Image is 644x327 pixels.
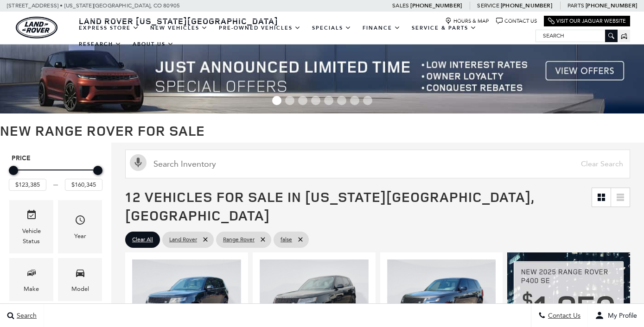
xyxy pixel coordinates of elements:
span: Go to slide 3 [298,96,307,105]
a: About Us [127,36,179,52]
nav: Main Navigation [73,20,536,52]
a: Land Rover [US_STATE][GEOGRAPHIC_DATA] [73,15,284,26]
div: Model [71,284,89,294]
span: Model [75,265,86,284]
div: Make [24,284,39,294]
a: Contact Us [496,18,537,25]
a: Specials [306,20,357,36]
a: [PHONE_NUMBER] [501,2,552,9]
a: [PHONE_NUMBER] [410,2,462,9]
a: land-rover [16,17,57,38]
span: Land Rover [US_STATE][GEOGRAPHIC_DATA] [79,15,278,26]
div: Vehicle Status [16,226,46,246]
input: Maximum [65,179,102,191]
a: Visit Our Jaguar Website [548,18,626,25]
div: MakeMake [9,258,53,301]
span: Go to slide 1 [272,96,281,105]
input: Search [536,30,617,41]
span: Year [75,212,86,231]
div: VehicleVehicle Status [9,200,53,253]
span: Go to slide 5 [324,96,333,105]
span: Clear All [132,234,153,245]
input: Minimum [9,179,46,191]
div: Year [74,231,86,241]
a: New Vehicles [145,20,213,36]
div: Price [9,163,102,191]
a: [STREET_ADDRESS] • [US_STATE][GEOGRAPHIC_DATA], CO 80905 [7,2,180,9]
span: Go to slide 2 [285,96,294,105]
img: Land Rover [16,17,57,38]
svg: Click to toggle on voice search [130,154,147,171]
span: Go to slide 4 [311,96,320,105]
div: ModelModel [58,258,102,301]
span: My Profile [604,312,637,320]
a: Hours & Map [445,18,489,25]
span: Vehicle [26,207,37,226]
span: Parts [567,2,584,9]
span: Go to slide 6 [337,96,346,105]
a: Pre-Owned Vehicles [213,20,306,36]
div: YearYear [58,200,102,253]
span: 12 Vehicles for Sale in [US_STATE][GEOGRAPHIC_DATA], [GEOGRAPHIC_DATA] [125,187,534,225]
span: Sales [392,2,409,9]
button: Open user profile menu [588,304,644,327]
div: Minimum Price [9,166,18,175]
div: Maximum Price [93,166,102,175]
input: Search Inventory [125,150,630,178]
span: Go to slide 8 [363,96,372,105]
span: Service [477,2,499,9]
span: Go to slide 7 [350,96,359,105]
span: Search [14,312,37,320]
span: Contact Us [546,312,580,320]
a: Finance [357,20,406,36]
span: Land Rover [169,234,197,245]
a: Service & Parts [406,20,482,36]
a: Research [73,36,127,52]
span: Make [26,265,37,284]
span: false [281,234,292,245]
span: Range Rover [223,234,255,245]
h5: Price [12,154,100,163]
a: EXPRESS STORE [73,20,145,36]
a: [PHONE_NUMBER] [586,2,637,9]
